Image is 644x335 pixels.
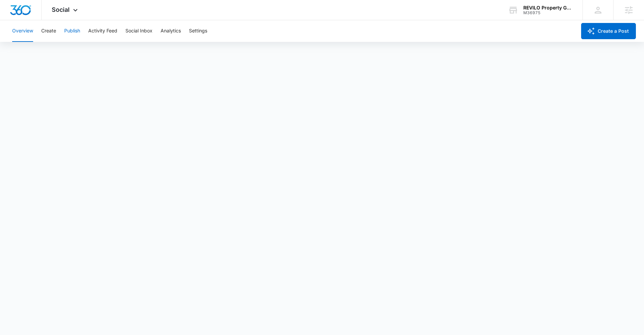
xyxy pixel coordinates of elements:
button: Analytics [161,20,181,42]
button: Create [41,20,56,42]
button: Settings [189,20,207,42]
div: account name [523,5,573,10]
button: Create a Post [581,23,636,39]
button: Publish [64,20,80,42]
div: account id [523,10,573,15]
button: Overview [12,20,33,42]
button: Social Inbox [125,20,152,42]
button: Activity Feed [88,20,117,42]
span: Social [52,6,70,13]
